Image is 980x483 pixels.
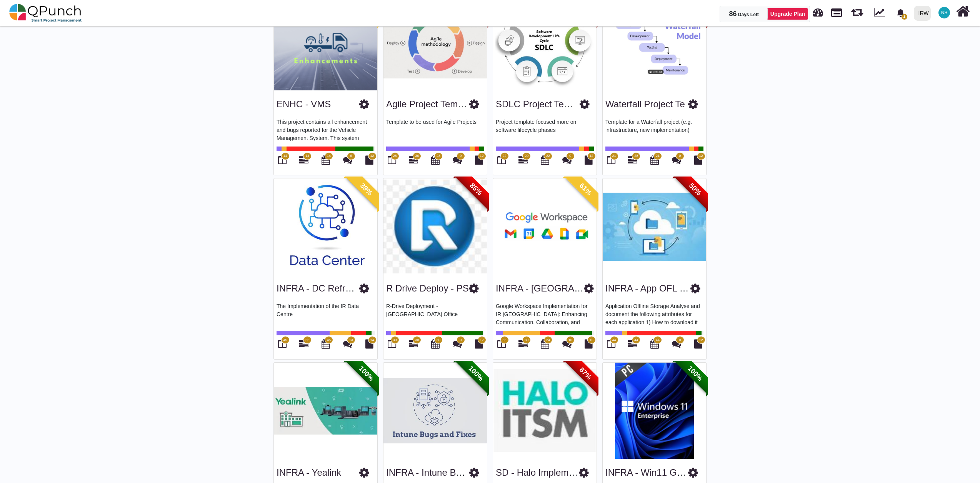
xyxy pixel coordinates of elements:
[415,338,419,343] span: 30
[345,352,388,395] span: 100%
[496,302,594,325] p: Google Workspace Implementation for IR [GEOGRAPHIC_DATA]: Enhancing Communication, Collaboration,...
[343,155,352,165] i: Punch Discussions
[650,155,659,165] i: Calendar
[767,8,808,20] a: Upgrade Plan
[365,339,373,348] i: Document Library
[370,338,374,343] span: 14
[460,153,462,159] span: 0
[386,283,469,294] h3: R Drive Deploy - PS
[546,338,550,343] span: 24
[480,153,483,159] span: 12
[897,9,905,17] svg: bell fill
[851,4,863,17] span: Releases
[365,155,373,165] i: Document Library
[699,338,703,343] span: 12
[694,155,702,165] i: Document Library
[518,339,528,348] i: Gantt
[475,339,483,348] i: Document Library
[277,467,341,478] a: INFRA - Yealink
[386,302,484,325] p: R-Drive Deployment - [GEOGRAPHIC_DATA] Office
[497,339,506,348] i: Board
[564,352,607,395] span: 87%
[349,338,353,343] span: 13
[386,467,471,478] a: INFRA - Intune Bugs
[674,352,717,395] span: 100%
[502,338,506,343] span: 38
[386,99,470,109] a: Agile Project Templa
[607,339,615,348] i: Board
[679,153,681,159] span: 0
[277,302,375,325] p: The Implementation of the IR Data Centre
[277,283,359,294] h3: INFRA - DC Refresh
[370,153,374,159] span: 12
[605,283,690,294] h3: INFRA - App OFL STRG
[496,283,584,294] h3: INFRA - Sudan Google
[475,155,483,165] i: Document Library
[453,155,462,165] i: Punch Discussions
[628,155,637,165] i: Gantt
[672,339,681,348] i: Punch Discussions
[585,339,593,348] i: Document Library
[956,4,970,19] i: Home
[518,342,528,348] a: 39
[870,0,892,26] div: Dynamic Report
[277,118,375,141] p: This project contains all enhancement and bugs reported for the Vehicle Management System. This s...
[431,155,440,165] i: Calendar
[343,339,352,348] i: Punch Discussions
[460,338,462,343] span: 0
[941,10,948,15] span: NS
[299,155,308,165] i: Gantt
[541,339,549,348] i: Calendar
[562,155,572,165] i: Punch Discussions
[729,10,737,18] span: 86
[541,155,549,165] i: Calendar
[518,158,528,165] a: 29
[496,283,660,293] a: INFRA - [GEOGRAPHIC_DATA] Google
[305,153,309,159] span: 14
[496,99,587,109] a: SDLC Project Templat
[322,155,330,165] i: Calendar
[902,14,907,20] span: 1
[283,338,287,343] span: 45
[409,155,418,165] i: Gantt
[345,168,388,211] span: 39%
[496,99,580,110] h3: SDLC Project Templat
[605,467,688,478] h3: INFRA - Win11 Gold
[496,467,582,478] a: SD - Halo Implement
[502,153,506,159] span: 22
[525,153,528,159] span: 29
[605,99,685,109] a: Waterfall Project Te
[634,338,638,343] span: 44
[813,5,823,16] span: Dashboard
[299,339,308,348] i: Gantt
[409,158,418,165] a: 36
[497,155,506,165] i: Board
[480,338,483,343] span: 12
[455,352,497,395] span: 100%
[393,153,397,159] span: 28
[605,118,703,141] p: Template for a Waterfall project (e.g. infrastructure, new implementation)
[546,153,550,159] span: 22
[656,338,660,343] span: 44
[496,467,579,478] h3: SD - Halo Implement
[694,339,702,348] i: Document Library
[277,283,360,293] a: INFRA - DC Refresh
[568,338,572,343] span: 16
[409,342,418,348] a: 30
[453,339,462,348] i: Punch Discussions
[455,168,497,211] span: 85%
[650,339,659,348] i: Calendar
[386,467,469,478] h3: INFRA - Intune Bugs
[607,155,615,165] i: Board
[277,99,331,109] a: ENHC - VMS
[605,283,705,293] a: INFRA - App OFL STRG
[518,155,528,165] i: Gantt
[589,153,593,159] span: 12
[278,155,287,165] i: Board
[305,338,309,343] span: 55
[831,5,842,17] span: Projects
[612,153,616,159] span: 21
[628,342,637,348] a: 44
[277,467,341,478] h3: INFRA - Yealink
[699,153,703,159] span: 12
